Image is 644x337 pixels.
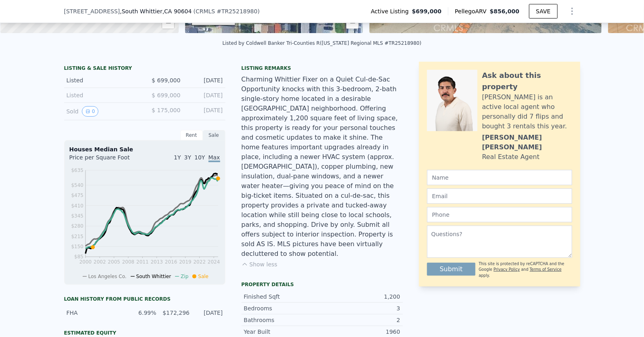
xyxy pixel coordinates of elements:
[152,107,180,113] span: $ 175,000
[427,170,572,185] input: Name
[71,234,83,239] tspan: $215
[69,153,145,166] div: Price per Square Foot
[122,259,134,265] tspan: 2008
[427,263,476,276] button: Submit
[187,91,223,99] div: [DATE]
[79,259,92,265] tspan: 2000
[242,281,403,288] div: Property details
[181,274,188,279] span: Zip
[150,259,163,265] tspan: 2013
[64,296,225,302] div: Loan history from public records
[494,267,520,272] a: Privacy Policy
[64,330,225,336] div: Estimated Equity
[482,133,572,152] div: [PERSON_NAME] [PERSON_NAME]
[161,309,190,317] div: $172,296
[482,70,572,92] div: Ask about this property
[71,203,83,209] tspan: $410
[412,7,442,15] span: $699,000
[242,260,277,268] button: Show less
[244,304,322,312] div: Bedrooms
[322,304,400,312] div: 3
[242,65,403,71] div: Listing remarks
[322,316,400,324] div: 2
[427,188,572,204] input: Email
[208,154,220,162] span: Max
[74,254,83,260] tspan: $85
[64,7,120,15] span: [STREET_ADDRESS]
[529,4,557,19] button: SAVE
[82,106,99,117] button: View historical data
[120,7,192,15] span: , South Whittier
[194,154,205,161] span: 10Y
[217,8,257,15] span: # TR25218980
[564,3,580,19] button: Show Options
[530,267,562,272] a: Terms of Service
[184,154,191,161] span: 3Y
[71,193,83,199] tspan: $475
[194,309,223,317] div: [DATE]
[71,244,83,249] tspan: $150
[208,259,220,265] tspan: 2024
[71,182,83,188] tspan: $540
[180,130,203,140] div: Rent
[108,259,120,265] tspan: 2005
[69,145,220,153] div: Houses Median Sale
[67,309,123,317] div: FHA
[322,293,400,301] div: 1,200
[479,261,572,278] div: This site is protected by reCAPTCHA and the Google and apply.
[193,259,206,265] tspan: 2022
[244,316,322,324] div: Bathrooms
[322,328,400,336] div: 1960
[136,274,171,279] span: South Whittier
[198,274,208,279] span: Sale
[67,91,138,99] div: Listed
[242,75,403,259] div: Charming Whittier Fixer on a Quiet Cul-de-Sac Opportunity knocks with this 3-bedroom, 2-bath sing...
[88,274,127,279] span: Los Angeles Co.
[179,259,192,265] tspan: 2019
[71,213,83,219] tspan: $345
[187,76,223,84] div: [DATE]
[152,92,180,98] span: $ 699,000
[128,309,156,317] div: 6.99%
[187,106,223,117] div: [DATE]
[244,328,322,336] div: Year Built
[371,7,412,15] span: Active Listing
[203,130,225,140] div: Sale
[482,152,540,162] div: Real Estate Agent
[427,207,572,222] input: Phone
[163,8,192,15] span: , CA 90604
[94,259,106,265] tspan: 2002
[482,92,572,131] div: [PERSON_NAME] is an active local agent who personally did 7 flips and bought 3 rentals this year.
[223,40,421,46] div: Listed by Coldwell Banker Tri-Counties R ([US_STATE] Regional MLS #TR25218980)
[136,259,149,265] tspan: 2011
[196,8,215,15] span: CRMLS
[67,76,138,84] div: Listed
[165,259,177,265] tspan: 2016
[244,293,322,301] div: Finished Sqft
[194,7,260,15] div: ( )
[152,77,180,84] span: $ 699,000
[67,106,138,117] div: Sold
[174,154,181,161] span: 1Y
[455,7,490,15] span: Pellego ARV
[64,65,225,73] div: LISTING & SALE HISTORY
[490,8,520,15] span: $856,000
[71,224,83,229] tspan: $280
[71,167,83,173] tspan: $635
